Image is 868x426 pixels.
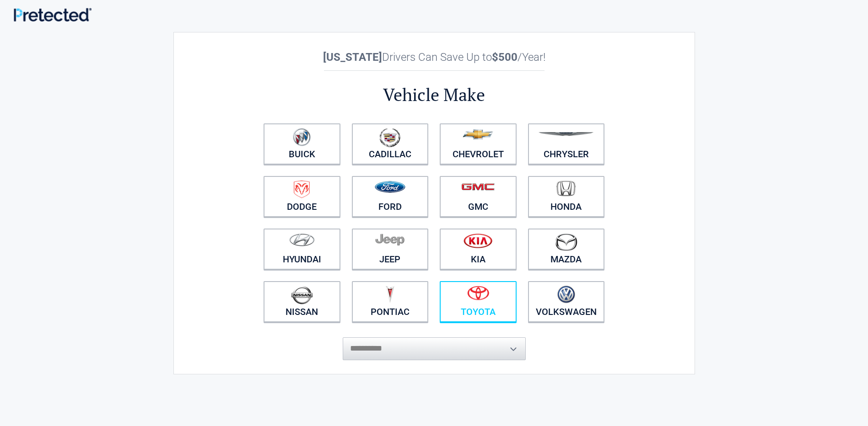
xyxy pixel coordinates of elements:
a: Chrysler [528,123,605,165]
a: Buick [264,123,340,165]
img: nissan [291,286,313,304]
b: [US_STATE] [323,51,382,64]
img: chevrolet [463,129,493,139]
img: hyundai [289,233,315,246]
a: Toyota [440,281,517,322]
a: Pontiac [352,281,429,322]
a: Jeep [352,229,429,270]
a: Honda [528,176,605,217]
img: dodge [294,181,310,198]
img: mazda [555,233,577,251]
img: honda [556,181,576,197]
img: Main Logo [14,8,92,22]
a: Volkswagen [528,281,605,322]
img: buick [293,128,311,146]
a: Cadillac [352,123,429,165]
a: Dodge [264,176,340,217]
a: Mazda [528,229,605,270]
a: GMC [440,176,517,217]
b: $500 [492,51,518,64]
h2: Drivers Can Save Up to /Year [258,51,610,64]
img: jeep [375,233,404,246]
a: Nissan [264,281,340,322]
a: Kia [440,229,517,270]
img: toyota [467,286,489,300]
a: Hyundai [264,229,340,270]
h2: Vehicle Make [258,83,610,106]
a: Chevrolet [440,123,517,165]
a: Ford [352,176,429,217]
img: kia [464,233,492,248]
img: chrysler [538,132,594,136]
img: ford [375,181,405,193]
img: pontiac [385,286,394,303]
img: cadillac [379,128,400,147]
img: gmc [461,183,495,191]
img: volkswagen [557,286,575,304]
